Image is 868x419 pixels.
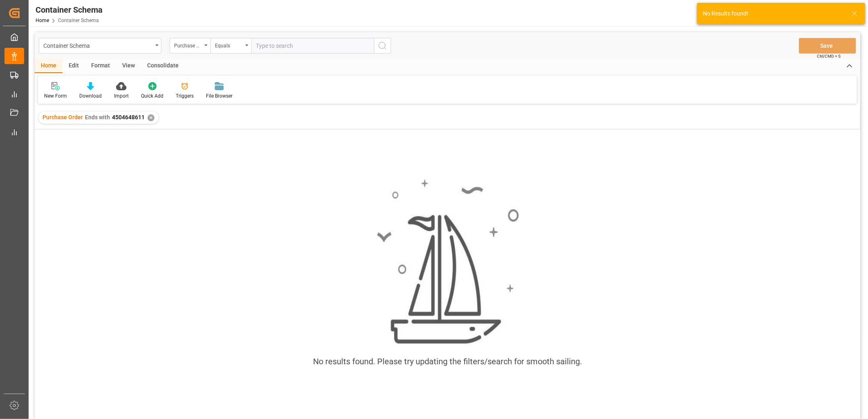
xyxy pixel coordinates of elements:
[176,92,194,100] div: Triggers
[44,92,67,100] div: New Form
[43,40,152,50] div: Container Schema
[799,38,856,53] button: Save
[703,9,843,18] div: No Results found!
[215,40,243,49] div: Equals
[170,38,210,53] button: open menu
[43,114,83,120] span: Purchase Order
[174,40,202,49] div: Purchase Order
[36,4,103,16] div: Container Schema
[63,59,85,73] div: Edit
[141,59,185,73] div: Consolidate
[210,38,251,53] button: open menu
[112,114,145,120] span: 4504648611
[39,38,161,53] button: open menu
[141,92,163,100] div: Quick Add
[36,18,49,23] a: Home
[206,92,233,100] div: File Browser
[116,59,141,73] div: View
[251,38,374,53] input: Type to search
[374,38,391,53] button: search button
[85,114,110,120] span: Ends with
[817,53,841,59] span: Ctrl/CMD + S
[148,114,154,121] div: ✕
[114,92,129,100] div: Import
[85,59,116,73] div: Format
[313,355,582,368] div: No results found. Please try updating the filters/search for smooth sailing.
[35,59,63,73] div: Home
[376,178,519,345] img: smooth_sailing.jpeg
[79,92,102,100] div: Download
